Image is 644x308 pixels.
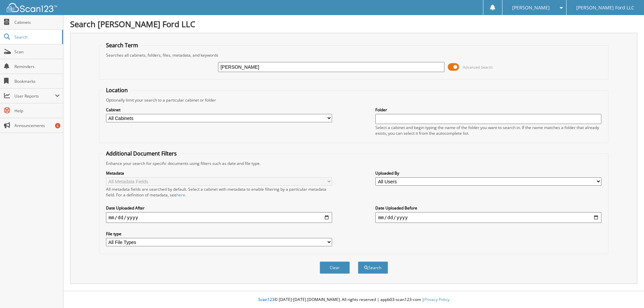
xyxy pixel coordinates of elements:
div: Enhance your search for specific documents using filters such as date and file type. [103,161,605,166]
a: here [176,192,185,198]
span: Reminders [14,64,60,69]
label: Folder [375,107,601,113]
input: start [106,212,332,223]
span: Scan [14,49,60,55]
legend: Additional Document Filters [103,150,180,157]
div: Optionally limit your search to a particular cabinet or folder [103,97,605,103]
img: scan123-logo-white.svg [7,3,57,12]
span: Search [14,34,59,40]
h1: Search [PERSON_NAME] Ford LLC [70,18,637,29]
span: Cabinets [14,19,60,25]
div: Select a cabinet and begin typing the name of the folder you want to search in. If the name match... [375,125,601,136]
span: Advanced Search [463,65,493,70]
span: Announcements [14,123,60,128]
input: end [375,212,601,223]
a: Privacy Policy [424,297,449,302]
span: Scan123 [258,297,274,302]
div: 6 [55,123,60,128]
button: Search [358,261,388,274]
span: User Reports [14,93,55,99]
div: All metadata fields are searched by default. Select a cabinet with metadata to enable filtering b... [106,186,332,198]
label: Date Uploaded Before [375,205,601,211]
div: © [DATE]-[DATE] [DOMAIN_NAME]. All rights reserved | appb03-scan123-com | [63,292,644,308]
label: Date Uploaded After [106,205,332,211]
label: Cabinet [106,107,332,113]
legend: Search Term [103,42,142,49]
span: Help [14,108,60,114]
span: [PERSON_NAME] Ford LLC [576,6,634,10]
label: Metadata [106,170,332,176]
label: File type [106,231,332,237]
div: Searches all cabinets, folders, files, metadata, and keywords [103,52,605,58]
span: Bookmarks [14,78,60,84]
button: Clear [320,261,350,274]
span: [PERSON_NAME] [512,6,550,10]
legend: Location [103,86,131,94]
label: Uploaded By [375,170,601,176]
